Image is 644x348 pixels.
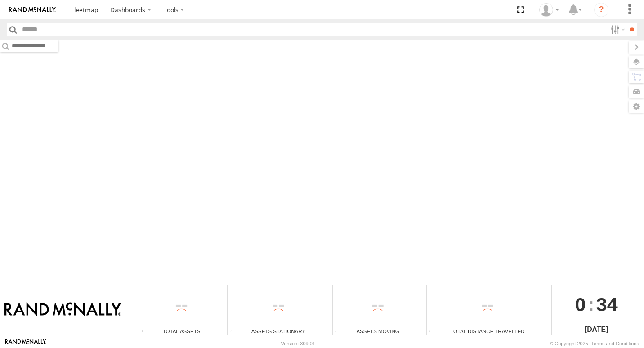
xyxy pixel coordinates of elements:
div: Valeo Dash [536,3,562,17]
div: Version: 309.01 [281,341,315,346]
label: Search Filter Options [607,23,626,36]
img: rand-logo.svg [9,7,56,13]
i: ? [594,3,608,17]
div: Assets Moving [333,327,423,335]
a: Terms and Conditions [591,341,639,346]
div: Assets Stationary [228,327,329,335]
span: 34 [596,285,618,324]
img: Rand McNally [4,302,121,317]
div: Total Assets [139,327,224,335]
div: Total distance travelled by all assets within specified date range and applied filters [427,328,440,335]
span: 0 [575,285,586,324]
div: Total number of Enabled Assets [139,328,152,335]
label: Map Settings [629,100,644,113]
div: Total Distance Travelled [427,327,549,335]
div: : [552,285,640,324]
div: © Copyright 2025 - [550,341,639,346]
div: [DATE] [552,324,640,335]
div: Total number of assets current stationary. [228,328,241,335]
div: Total number of assets current in transit. [333,328,346,335]
a: Visit our Website [5,339,46,348]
